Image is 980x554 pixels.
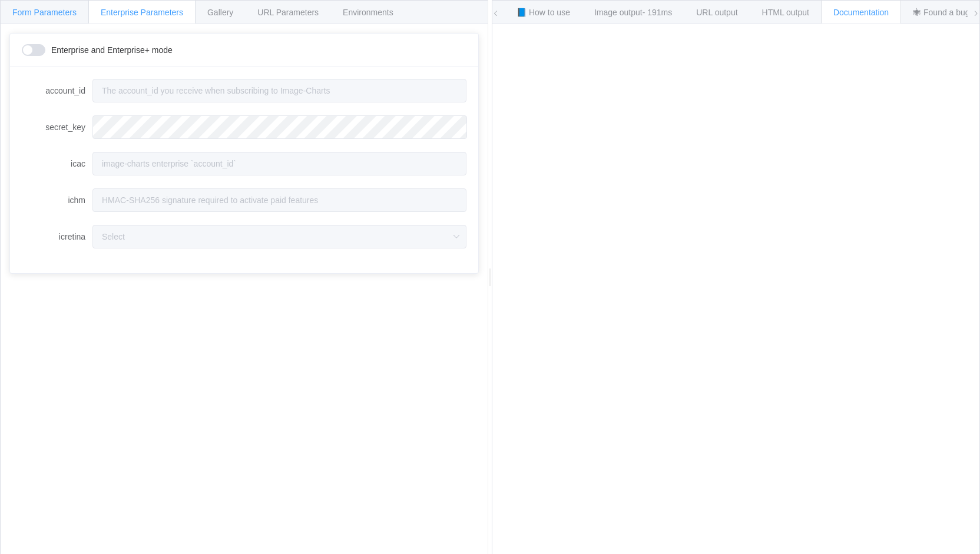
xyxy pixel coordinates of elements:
[92,188,466,212] input: HMAC-SHA256 signature required to activate paid features
[12,8,77,17] span: Form Parameters
[517,8,570,17] span: 📘 How to use
[643,8,673,17] span: - 191ms
[343,8,393,17] span: Environments
[257,8,319,17] span: URL Parameters
[594,8,672,17] span: Image output
[22,188,92,212] label: ichm
[22,115,92,139] label: secret_key
[92,225,466,248] input: Select
[101,8,183,17] span: Enterprise Parameters
[22,79,92,102] label: account_id
[22,225,92,248] label: icretina
[92,152,466,175] input: image-charts enterprise `account_id`
[833,8,889,17] span: Documentation
[92,79,466,102] input: The account_id you receive when subscribing to Image-Charts
[51,46,173,54] span: Enterprise and Enterprise+ mode
[22,152,92,175] label: icac
[696,8,737,17] span: URL output
[762,8,809,17] span: HTML output
[207,8,233,17] span: Gallery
